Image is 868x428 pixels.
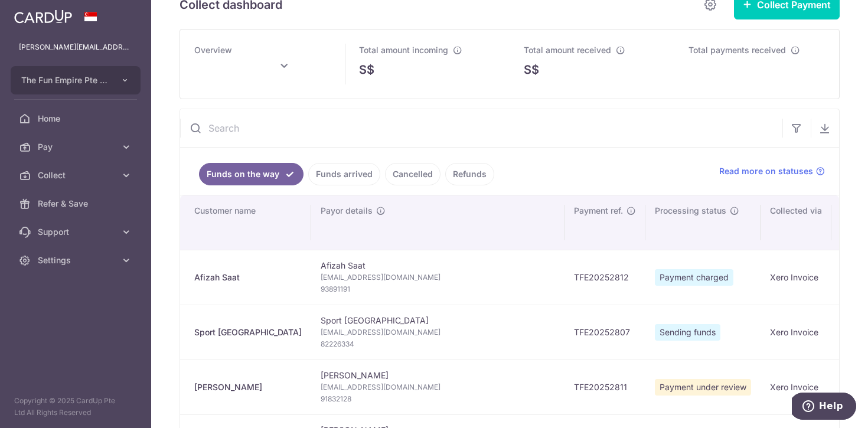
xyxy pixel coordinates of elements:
span: [EMAIL_ADDRESS][DOMAIN_NAME] [321,326,555,338]
span: Payor details [321,205,373,217]
button: The Fun Empire Pte Ltd [11,66,141,94]
span: Total amount received [524,45,611,55]
td: Sport [GEOGRAPHIC_DATA] [311,305,564,360]
img: CardUp [14,9,72,24]
th: Processing status [645,195,761,250]
span: 91832128 [321,393,555,405]
a: Refunds [445,163,494,185]
th: Customer name [180,195,311,250]
span: Payment charged [655,269,733,286]
input: Search [180,109,782,147]
span: Settings [38,254,116,266]
div: Sport [GEOGRAPHIC_DATA] [194,326,302,338]
td: Xero Invoice [761,305,831,360]
span: Pay [38,141,116,153]
td: [PERSON_NAME] [311,360,564,414]
p: [PERSON_NAME][EMAIL_ADDRESS][DOMAIN_NAME] [19,41,132,53]
span: 93891191 [321,283,555,295]
span: Help [27,8,51,19]
span: Read more on statuses [719,165,813,177]
div: [PERSON_NAME] [194,381,302,393]
span: Home [38,113,116,125]
span: S$ [524,61,539,79]
span: Total amount incoming [359,45,448,55]
a: Funds on the way [199,163,304,185]
span: Total payments received [688,45,786,55]
span: The Fun Empire Pte Ltd [21,74,109,86]
span: Payment ref. [574,205,623,217]
span: [EMAIL_ADDRESS][DOMAIN_NAME] [321,381,555,393]
td: TFE20252807 [564,305,645,360]
th: Payor details [311,195,564,250]
a: Read more on statuses [719,165,825,177]
span: Refer & Save [38,198,116,210]
th: Collected via [761,195,831,250]
td: Afizah Saat [311,250,564,305]
td: TFE20252812 [564,250,645,305]
th: Payment ref. [564,195,645,250]
span: Processing status [655,205,726,217]
td: Xero Invoice [761,360,831,414]
td: Xero Invoice [761,250,831,305]
span: S$ [359,61,374,79]
a: Cancelled [385,163,440,185]
iframe: Opens a widget where you can find more information [792,393,856,422]
span: Payment under review [655,379,751,396]
span: 82226334 [321,338,555,350]
span: Support [38,226,116,238]
span: [EMAIL_ADDRESS][DOMAIN_NAME] [321,272,555,283]
span: Collect [38,169,116,181]
span: Sending funds [655,324,720,341]
div: Afizah Saat [194,272,302,283]
td: TFE20252811 [564,360,645,414]
a: Funds arrived [308,163,380,185]
span: Overview [194,45,232,55]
